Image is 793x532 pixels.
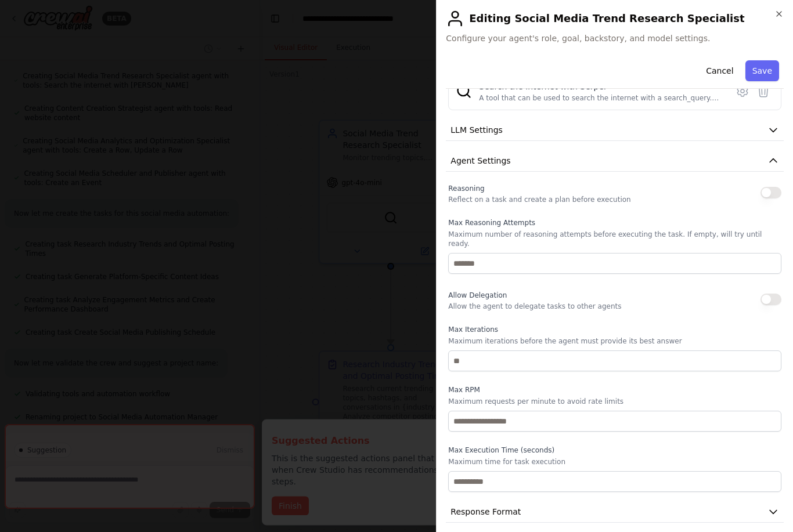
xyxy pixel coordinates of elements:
p: Maximum number of reasoning attempts before executing the task. If empty, will try until ready. [448,230,781,248]
label: Max Reasoning Attempts [448,218,781,227]
button: Cancel [699,60,740,81]
img: SerperDevTool [456,83,472,99]
h2: Editing Social Media Trend Research Specialist [446,9,784,28]
button: Configure tool [732,81,753,102]
span: LLM Settings [450,124,503,136]
div: A tool that can be used to search the internet with a search_query. Supports different search typ... [479,93,720,103]
button: Response Format [446,501,784,523]
p: Maximum requests per minute to avoid rate limits [448,397,781,406]
button: Agent Settings [446,150,784,172]
p: Reflect on a task and create a plan before execution [448,195,630,204]
label: Max Execution Time (seconds) [448,446,781,455]
button: Delete tool [753,81,774,102]
label: Max Iterations [448,325,781,334]
p: Allow the agent to delegate tasks to other agents [448,302,621,311]
p: Maximum iterations before the agent must provide its best answer [448,336,781,346]
p: Maximum time for task execution [448,457,781,466]
span: Reasoning [448,184,484,193]
span: Allow Delegation [448,291,507,299]
span: Response Format [450,506,521,517]
label: Max RPM [448,385,781,395]
button: Save [745,60,779,81]
button: LLM Settings [446,120,784,141]
span: Configure your agent's role, goal, backstory, and model settings. [446,32,784,44]
span: Agent Settings [450,155,510,167]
